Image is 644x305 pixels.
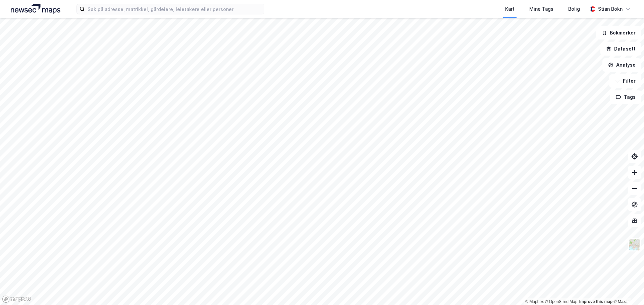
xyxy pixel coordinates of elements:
img: logo.a4113a55bc3d86da70a041830d287a7e.svg [11,4,60,14]
div: Mine Tags [529,5,553,13]
div: Stian Bokn [598,5,623,13]
iframe: Chat Widget [610,273,644,305]
div: Kontrollprogram for chat [610,273,644,305]
input: Søk på adresse, matrikkel, gårdeiere, leietakere eller personer [85,4,264,14]
div: Kart [505,5,515,13]
div: Bolig [568,5,580,13]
